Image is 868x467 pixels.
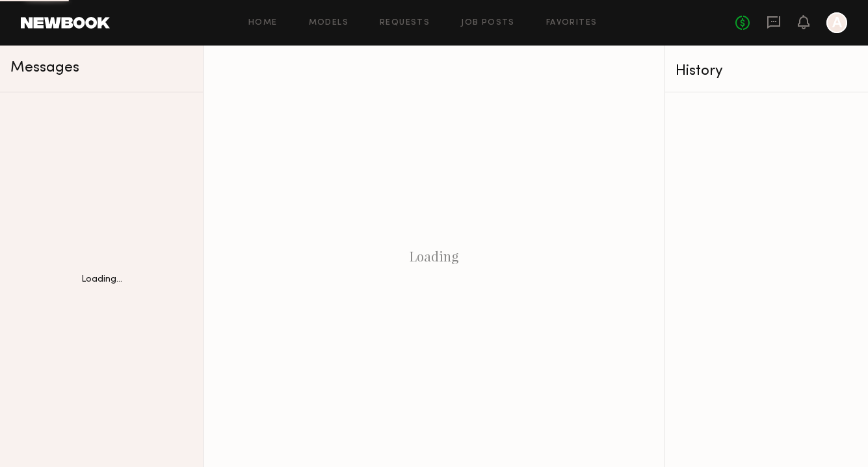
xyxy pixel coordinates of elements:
[546,19,598,27] a: Favorites
[826,12,847,33] a: A
[204,46,664,467] div: Loading
[309,19,349,27] a: Models
[248,19,278,27] a: Home
[380,19,430,27] a: Requests
[461,19,515,27] a: Job Posts
[676,64,858,79] div: History
[10,60,79,75] span: Messages
[81,275,122,284] div: Loading...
